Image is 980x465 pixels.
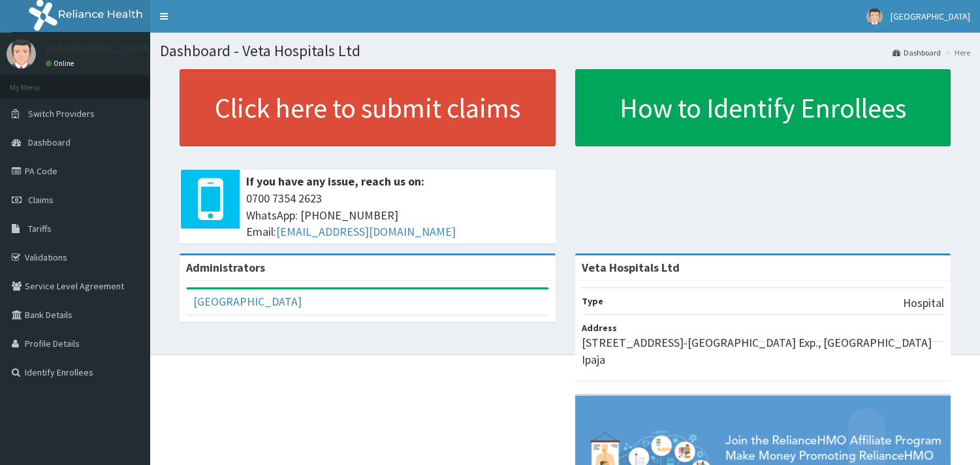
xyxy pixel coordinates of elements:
img: User Image [7,39,36,69]
img: User Image [866,8,883,25]
h1: Dashboard - Veta Hospitals Ltd [160,42,970,59]
span: Dashboard [28,136,71,148]
span: Switch Providers [28,108,95,120]
b: Administrators [186,260,265,275]
li: Here [942,47,970,58]
p: Hospital [903,295,944,312]
a: Online [46,59,77,68]
span: [GEOGRAPHIC_DATA] [891,10,970,22]
a: [EMAIL_ADDRESS][DOMAIN_NAME] [276,224,456,239]
span: 0700 7354 2623 WhatsApp: [PHONE_NUMBER] Email: [246,190,549,240]
a: Click here to submit claims [180,69,556,146]
b: Address [582,322,617,334]
a: Dashboard [893,47,941,58]
span: Claims [28,194,54,206]
p: [GEOGRAPHIC_DATA] [46,42,153,54]
span: Tariffs [28,223,52,234]
b: If you have any issue, reach us on: [246,174,424,189]
strong: Veta Hospitals Ltd [582,260,680,275]
a: How to Identify Enrollees [575,69,951,146]
b: Type [582,295,603,307]
a: [GEOGRAPHIC_DATA] [193,294,302,309]
p: [STREET_ADDRESS]-[GEOGRAPHIC_DATA] Exp., [GEOGRAPHIC_DATA] Ipaja [582,334,945,368]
